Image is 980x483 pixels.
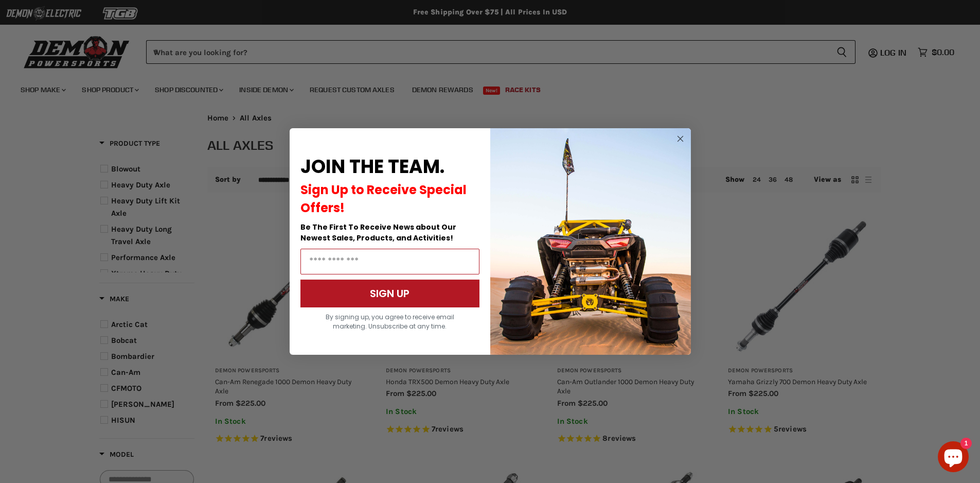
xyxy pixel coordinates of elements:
inbox-online-store-chat: Shopify online store chat [935,441,972,475]
img: a9095488-b6e7-41ba-879d-588abfab540b.jpeg [490,128,691,355]
span: Sign Up to Receive Special Offers! [300,181,467,216]
span: JOIN THE TEAM. [300,153,444,180]
button: Close dialog [674,132,687,145]
button: SIGN UP [300,280,479,307]
span: Be The First To Receive News about Our Newest Sales, Products, and Activities! [300,222,456,243]
span: By signing up, you agree to receive email marketing. Unsubscribe at any time. [326,313,454,331]
input: Email Address [300,249,479,274]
